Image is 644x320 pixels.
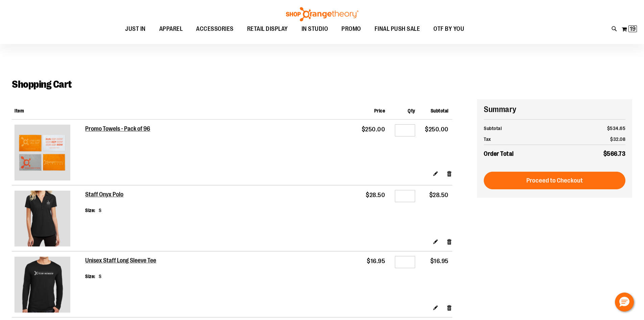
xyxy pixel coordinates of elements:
[125,21,146,37] span: JUST IN
[85,125,151,133] a: Promo Towels - Pack of 96
[189,21,240,37] a: ACCESSORIES
[341,21,361,37] span: PROMO
[85,207,95,214] dt: Size
[429,192,449,198] span: $28.50
[15,191,70,247] img: Staff Onyx Polo
[607,126,626,131] span: $534.65
[447,238,452,245] a: Remove item
[408,108,415,113] span: Qty
[85,273,95,280] dt: Size
[433,21,464,37] span: OTF BY YOU
[484,172,625,189] button: Proceed to Checkout
[526,177,583,184] span: Proceed to Checkout
[295,21,335,37] a: IN STUDIO
[431,108,449,113] span: Subtotal
[99,207,102,214] dd: S
[610,136,625,142] span: $32.08
[374,108,385,113] span: Price
[285,7,359,21] img: Shop Orangetheory
[447,170,452,177] a: Remove item
[85,257,157,264] a: Unisex Staff Long Sleeve Tee
[302,21,328,37] span: IN STUDIO
[367,258,385,264] span: $16.95
[484,123,567,134] th: Subtotal
[427,21,471,37] a: OTF BY YOU
[159,21,183,37] span: APPAREL
[447,304,452,311] a: Remove item
[375,21,420,37] span: FINAL PUSH SALE
[366,192,385,198] span: $28.50
[196,21,234,37] span: ACCESSORIES
[603,150,626,157] span: $566.73
[15,125,70,180] img: Promo Towels - Pack of 96
[152,21,190,37] a: APPAREL
[15,108,24,113] span: Item
[15,257,82,314] a: Unisex Staff Long Sleeve Tee
[615,293,634,312] button: Hello, have a question? Let’s chat.
[247,21,288,37] span: RETAIL DISPLAY
[118,21,152,37] a: JUST IN
[12,79,72,90] span: Shopping Cart
[335,21,368,37] a: PROMO
[368,21,427,37] a: FINAL PUSH SALE
[240,21,295,37] a: RETAIL DISPLAY
[85,191,124,198] a: Staff Onyx Polo
[630,25,636,32] span: 19
[425,126,449,133] span: $250.00
[484,134,567,145] th: Tax
[484,104,625,115] h2: Summary
[15,191,82,248] a: Staff Onyx Polo
[430,258,449,264] span: $16.95
[362,126,385,133] span: $250.00
[15,125,82,182] a: Promo Towels - Pack of 96
[484,149,514,158] strong: Order Total
[99,273,102,280] dd: S
[15,257,70,313] img: Unisex Staff Long Sleeve Tee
